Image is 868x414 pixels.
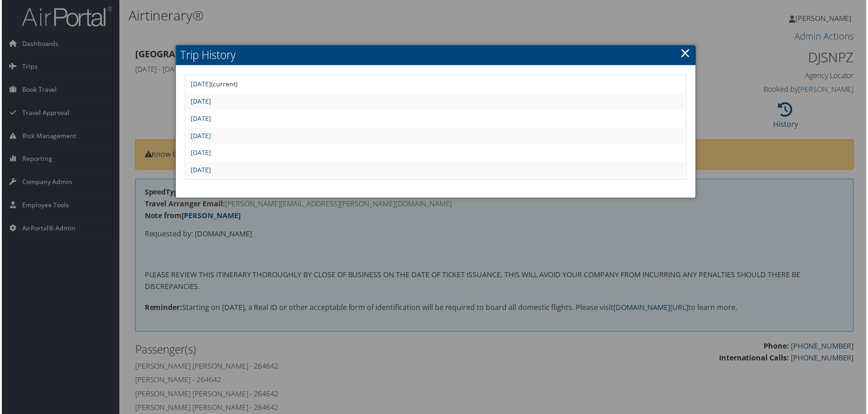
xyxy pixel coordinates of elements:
a: [DATE] [190,132,210,140]
a: × [681,44,692,62]
td: (current) [185,76,686,93]
h2: Trip History [175,45,697,65]
a: [DATE] [190,149,210,158]
a: [DATE] [190,115,210,123]
a: [DATE] [190,166,210,175]
a: [DATE] [190,97,210,106]
a: [DATE] [190,80,210,89]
